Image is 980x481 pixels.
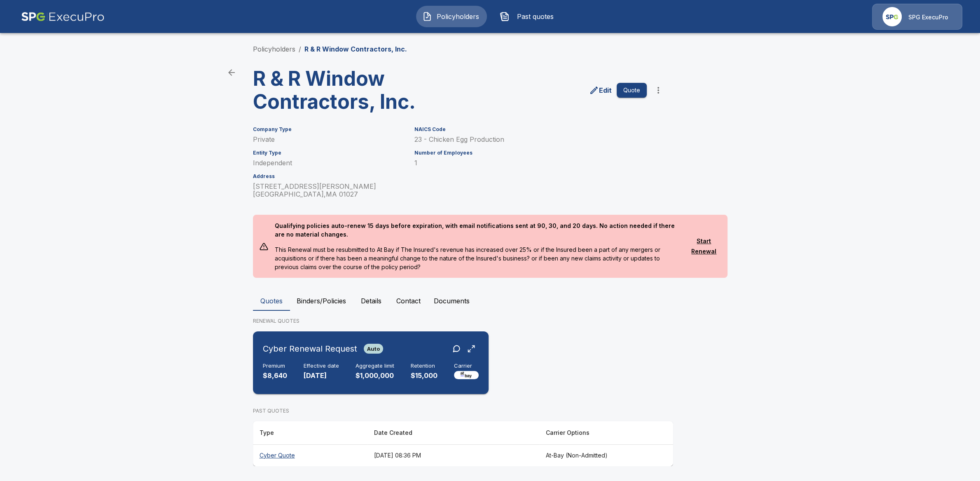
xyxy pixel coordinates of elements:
th: Date Created [367,421,539,445]
button: Quotes [253,291,290,311]
div: policyholder tabs [253,291,727,311]
span: Auto [364,345,383,352]
span: Policyholders [435,12,481,21]
p: Private [253,136,405,143]
button: Quote [617,83,647,98]
img: Agency Icon [882,7,902,26]
p: $1,000,000 [356,371,394,380]
span: Past quotes [513,12,558,21]
img: AA Logo [21,4,105,30]
h3: R & R Window Contractors, Inc. [253,67,456,113]
a: Agency IconSPG ExecuPro [872,4,962,30]
th: Carrier Options [539,421,673,445]
p: PAST QUOTES [253,407,673,415]
h6: Cyber Renewal Request [263,342,357,355]
button: Documents [427,291,476,311]
img: Carrier [454,371,479,379]
p: Qualifying policies auto-renew 15 days before expiration, with email notifications sent at 90, 30... [268,215,687,245]
p: R & R Window Contractors, Inc. [304,44,407,54]
h6: Carrier [454,363,479,369]
h6: Effective date [304,363,339,369]
nav: breadcrumb [253,44,407,54]
p: SPG ExecuPro [908,13,948,21]
img: Past quotes Icon [500,12,510,21]
button: Contact [390,291,427,311]
th: Type [253,421,367,445]
button: more [650,82,667,99]
h6: Premium [263,363,287,369]
button: Past quotes IconPast quotes [494,6,564,27]
th: Cyber Quote [253,444,367,466]
h6: Address [253,174,405,179]
img: Policyholders Icon [422,12,432,21]
p: $8,640 [263,371,287,380]
a: Policyholders [253,45,295,53]
h6: Retention [411,363,437,369]
th: At-Bay (Non-Admitted) [539,444,673,466]
p: Independent [253,159,405,167]
p: $15,000 [411,371,437,380]
li: / [299,44,301,54]
a: edit [587,84,613,97]
h6: Entity Type [253,150,405,156]
a: back [223,64,240,81]
h6: Company Type [253,127,405,132]
th: [DATE] 08:36 PM [367,444,539,466]
button: Binders/Policies [290,291,353,311]
p: RENEWAL QUOTES [253,317,727,325]
p: [STREET_ADDRESS][PERSON_NAME] [GEOGRAPHIC_DATA] , MA 01027 [253,183,405,198]
p: [DATE] [304,371,339,380]
p: 1 [414,159,647,167]
h6: Aggregate limit [356,363,394,369]
p: This Renewal must be resubmitted to At Bay if The Insured's revenue has increased over 25% or if ... [268,245,687,278]
h6: Number of Employees [414,150,647,156]
button: Policyholders IconPolicyholders [416,6,487,27]
button: Start Renewal [687,234,720,259]
h6: NAICS Code [414,127,647,132]
button: Details [353,291,390,311]
p: Edit [599,85,612,95]
p: 23 - Chicken Egg Production [414,136,647,143]
table: responsive table [253,421,673,466]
